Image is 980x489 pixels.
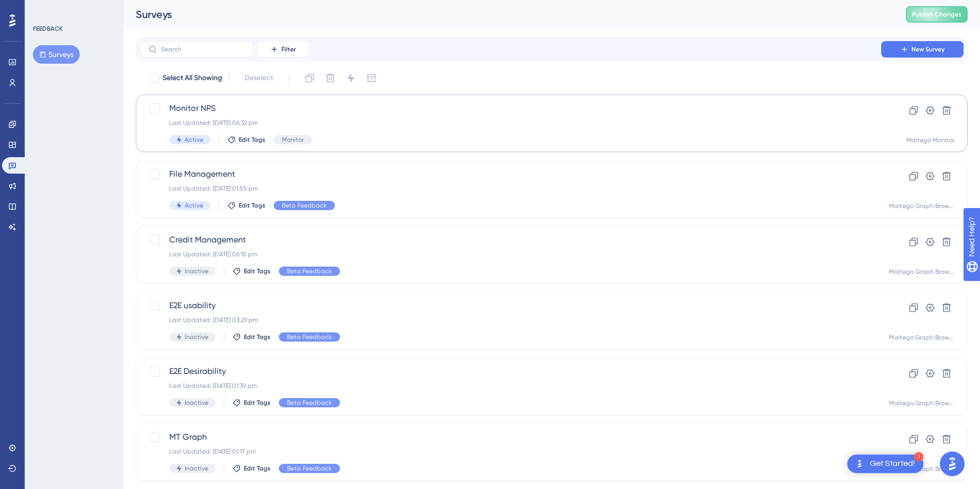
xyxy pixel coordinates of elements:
div: Last Updated: [DATE] 06:15 pm [169,250,852,258]
span: E2E usability [169,299,852,312]
button: Edit Tags [233,267,271,275]
div: Last Updated: [DATE] 01:39 pm [169,382,852,390]
div: Maltego Graph Browser [889,333,955,342]
button: Filter [257,41,309,58]
div: Maltego Monitor [906,136,955,144]
span: Monitor NPS [169,102,852,115]
div: Last Updated: [DATE] 03:29 pm [169,316,852,324]
div: FEEDBACK [33,25,63,33]
span: Filter [281,45,296,53]
span: Select All Showing [163,72,222,84]
span: Edit Tags [244,464,271,473]
span: Beta Feedback [282,201,327,210]
div: Last Updated: [DATE] 01:17 pm [169,447,852,456]
span: Inactive [185,399,208,407]
span: New Survey [912,45,945,53]
div: Maltego Graph Browser [889,465,955,473]
span: E2E Desirability [169,365,852,378]
input: Search [161,46,244,53]
span: Active [185,201,203,210]
button: Edit Tags [233,333,271,341]
div: Last Updated: [DATE] 01:55 pm [169,184,852,193]
span: Edit Tags [244,333,271,341]
span: Inactive [185,464,208,473]
span: Need Help? [24,3,64,15]
div: Surveys [136,7,880,22]
img: launcher-image-alternative-text [853,458,866,470]
span: Beta Feedback [287,267,332,275]
button: Surveys [33,45,80,64]
span: Inactive [185,267,208,275]
span: File Management [169,168,852,180]
div: Get Started! [870,458,915,469]
button: Edit Tags [227,201,265,210]
span: Beta Feedback [287,333,332,341]
button: Edit Tags [227,136,265,144]
span: Beta Feedback [287,399,332,407]
div: Open Get Started! checklist, remaining modules: 1 [847,455,923,473]
button: New Survey [881,41,964,58]
button: Publish Changes [906,6,968,23]
span: MT Graph [169,431,852,443]
button: Edit Tags [233,464,271,473]
span: Active [185,136,203,144]
div: Maltego Graph Browser [889,202,955,210]
div: Last Updated: [DATE] 06:32 pm [169,119,852,127]
span: Edit Tags [244,399,271,407]
span: Deselect [244,72,273,84]
span: Edit Tags [244,267,271,275]
span: Publish Changes [912,10,961,18]
span: Inactive [185,333,208,341]
button: Deselect [235,69,282,87]
span: Edit Tags [239,201,265,210]
span: Credit Management [169,234,852,246]
div: Maltego Graph Browser [889,399,955,407]
div: Maltego Graph Browser [889,268,955,276]
div: 1 [914,452,923,461]
iframe: UserGuiding AI Assistant Launcher [937,448,968,479]
button: Edit Tags [233,399,271,407]
span: Edit Tags [239,136,265,144]
span: Monitor [282,136,304,144]
span: Beta Feedback [287,464,332,473]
